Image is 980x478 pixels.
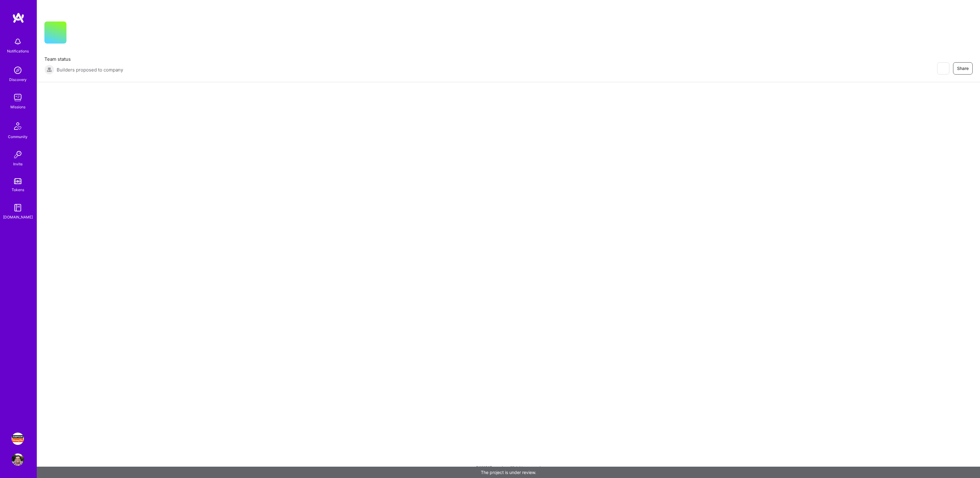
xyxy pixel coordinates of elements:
img: teamwork [12,91,24,104]
i: icon EyeClosed [940,66,945,71]
img: logo [12,12,24,23]
i: icon CompanyGray [74,31,79,36]
div: Tokens [12,187,24,193]
div: Notifications [7,48,29,54]
span: Team status [44,56,123,62]
img: Builders proposed to company [44,65,54,75]
img: guide book [12,202,24,214]
img: Community [10,119,25,133]
img: Simpson Strong-Tie: Product Manager [12,433,24,445]
img: tokens [14,178,21,184]
div: Invite [13,161,23,167]
img: discovery [12,64,24,76]
div: Discovery [9,76,27,83]
a: Simpson Strong-Tie: Product Manager [10,433,25,445]
div: The project is under review. [37,467,980,478]
img: User Avatar [12,453,24,466]
div: Missions [10,104,25,110]
button: Share [953,62,973,75]
img: bell [12,36,24,48]
div: [DOMAIN_NAME] [3,214,33,220]
a: User Avatar [10,453,25,466]
img: Invite [12,148,24,161]
div: Community [8,133,28,140]
span: Builders proposed to company [57,67,123,73]
span: Share [957,65,969,71]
